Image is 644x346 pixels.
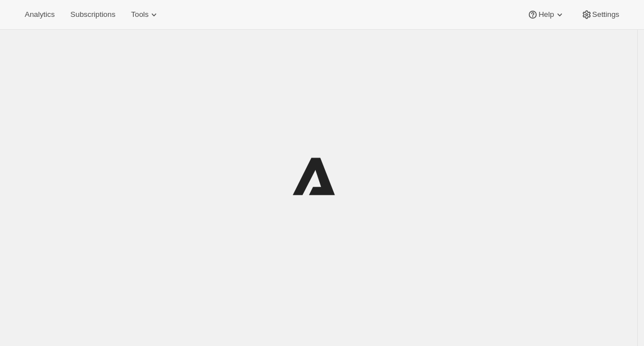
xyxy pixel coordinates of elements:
span: Settings [592,10,619,19]
span: Subscriptions [70,10,115,19]
button: Subscriptions [64,7,122,23]
button: Tools [124,7,166,23]
span: Analytics [25,10,55,19]
span: Help [538,10,554,19]
button: Help [520,7,572,23]
button: Analytics [18,7,61,23]
span: Tools [131,10,148,19]
button: Settings [574,7,626,23]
